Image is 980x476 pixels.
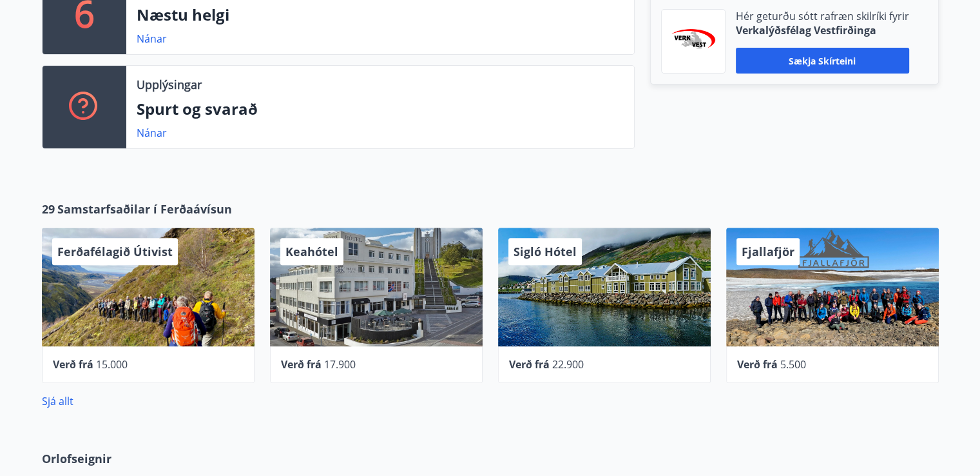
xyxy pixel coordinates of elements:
p: Spurt og svarað [137,98,624,120]
span: 17.900 [324,357,356,372]
p: Upplýsingar [137,76,202,93]
a: Sjá allt [42,394,73,408]
span: Ferðafélagið Útivist [57,244,173,259]
span: Verð frá [53,357,93,372]
img: jihgzMk4dcgjRAW2aMgpbAqQEG7LZi0j9dOLAUvz.png [671,29,715,54]
a: Nánar [137,126,167,140]
p: Hér geturðu sótt rafræn skilríki fyrir [736,9,909,23]
a: Nánar [137,32,167,46]
button: Sækja skírteini [736,48,909,74]
span: Sigló Hótel [514,244,577,259]
span: Verð frá [737,357,778,372]
span: Samstarfsaðilar í Ferðaávísun [57,201,232,217]
p: Verkalýðsfélag Vestfirðinga [736,23,909,37]
span: 5.500 [780,357,806,372]
span: 15.000 [96,357,128,372]
span: 22.900 [552,357,584,372]
span: Fjallafjör [742,244,794,259]
span: Keahótel [285,244,338,259]
span: Verð frá [509,357,550,372]
span: Orlofseignir [42,450,111,467]
p: Næstu helgi [137,4,624,26]
span: Verð frá [281,357,322,372]
span: 29 [42,201,55,217]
